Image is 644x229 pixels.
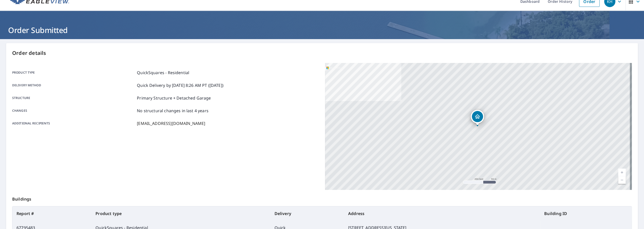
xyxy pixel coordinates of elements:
[12,108,135,114] p: Changes
[540,206,632,221] th: Building ID
[137,120,205,126] p: [EMAIL_ADDRESS][DOMAIN_NAME]
[618,169,626,176] a: Current Level 17, Zoom In
[12,190,632,206] p: Buildings
[12,206,91,221] th: Report #
[344,206,540,221] th: Address
[91,206,270,221] th: Product type
[6,25,638,35] h1: Order Submitted
[12,49,632,57] p: Order details
[137,95,211,101] p: Primary Structure + Detached Garage
[12,95,135,101] p: Structure
[12,120,135,126] p: Additional recipients
[12,82,135,88] p: Delivery method
[137,82,223,88] p: Quick Delivery by [DATE] 8:26 AM PT ([DATE])
[12,70,135,76] p: Product type
[137,70,189,76] p: QuickSquares - Residential
[137,108,208,114] p: No structural changes in last 4 years
[618,176,626,184] a: Current Level 17, Zoom Out
[471,110,484,126] div: Dropped pin, building 1, Residential property, 408 S Alexander Ave Washington, GA 30673
[270,206,344,221] th: Delivery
